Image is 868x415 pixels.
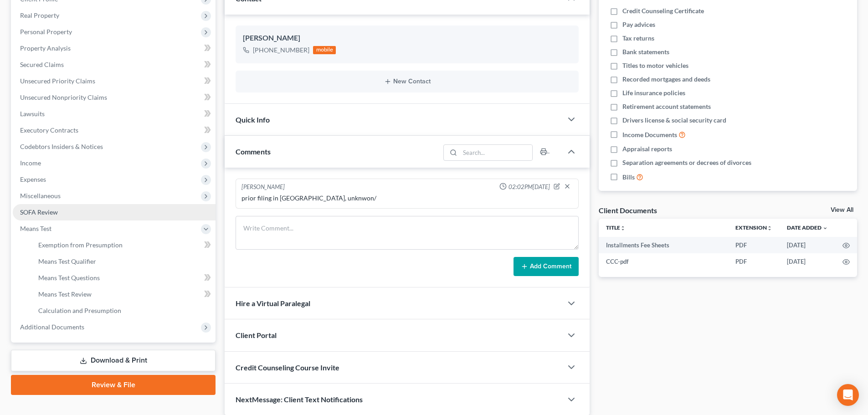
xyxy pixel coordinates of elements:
span: Means Test Questions [38,274,100,282]
span: Personal Property [20,28,72,36]
span: Credit Counseling Course Invite [236,363,339,372]
a: Means Test Questions [31,270,216,286]
a: Exemption from Presumption [31,237,216,253]
span: Income Documents [622,130,677,139]
span: Real Property [20,11,59,19]
span: Titles to motor vehicles [622,61,688,70]
i: unfold_more [620,225,626,231]
button: New Contact [243,78,571,85]
i: unfold_more [767,225,772,231]
input: Search... [460,145,533,160]
span: Separation agreements or decrees of divorces [622,158,751,167]
div: [PHONE_NUMBER] [253,46,309,55]
a: SOFA Review [13,204,216,220]
a: Means Test Review [31,286,216,302]
td: CCC-pdf [599,253,728,270]
a: Property Analysis [13,40,216,56]
a: Calculation and Presumption [31,302,216,319]
a: Download & Print [11,350,216,371]
a: Secured Claims [13,56,216,73]
span: SOFA Review [20,208,58,216]
td: Installments Fee Sheets [599,237,728,253]
span: Lawsuits [20,110,45,118]
span: Bills [622,173,635,182]
span: Pay advices [622,20,655,29]
td: [DATE] [780,237,835,253]
div: [PERSON_NAME] [243,33,571,44]
a: Titleunfold_more [606,224,626,231]
span: 02:02PM[DATE] [508,183,550,191]
button: Add Comment [514,257,579,276]
span: Means Test Review [38,290,92,298]
span: Expenses [20,175,46,183]
a: Lawsuits [13,106,216,122]
a: Means Test Qualifier [31,253,216,270]
div: [PERSON_NAME] [241,183,285,192]
span: Hire a Virtual Paralegal [236,299,310,307]
a: Extensionunfold_more [735,224,772,231]
td: PDF [728,253,780,270]
span: Executory Contracts [20,126,78,134]
span: Means Test Qualifier [38,257,96,265]
span: Calculation and Presumption [38,307,121,314]
span: Tax returns [622,34,654,43]
span: Income [20,159,41,167]
span: Secured Claims [20,61,64,68]
span: NextMessage: Client Text Notifications [236,395,363,404]
a: Executory Contracts [13,122,216,138]
a: Unsecured Nonpriority Claims [13,89,216,106]
span: Quick Info [236,115,270,124]
span: Additional Documents [20,323,84,331]
div: prior filing in [GEOGRAPHIC_DATA], unknwon/ [241,194,573,203]
a: View All [831,207,853,213]
span: Comments [236,147,271,156]
span: Miscellaneous [20,192,61,200]
span: Unsecured Nonpriority Claims [20,93,107,101]
div: Open Intercom Messenger [837,384,859,406]
span: Client Portal [236,331,277,339]
span: Recorded mortgages and deeds [622,75,710,84]
td: [DATE] [780,253,835,270]
span: Unsecured Priority Claims [20,77,95,85]
span: Appraisal reports [622,144,672,154]
div: Client Documents [599,205,657,215]
td: PDF [728,237,780,253]
a: Date Added expand_more [787,224,828,231]
span: Life insurance policies [622,88,685,97]
span: Credit Counseling Certificate [622,6,704,15]
i: expand_more [822,225,828,231]
div: mobile [313,46,336,54]
span: Codebtors Insiders & Notices [20,143,103,150]
span: Bank statements [622,47,669,56]
span: Exemption from Presumption [38,241,123,249]
span: Retirement account statements [622,102,711,111]
span: Means Test [20,225,51,232]
a: Unsecured Priority Claims [13,73,216,89]
span: Property Analysis [20,44,71,52]
span: Drivers license & social security card [622,116,726,125]
a: Review & File [11,375,216,395]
